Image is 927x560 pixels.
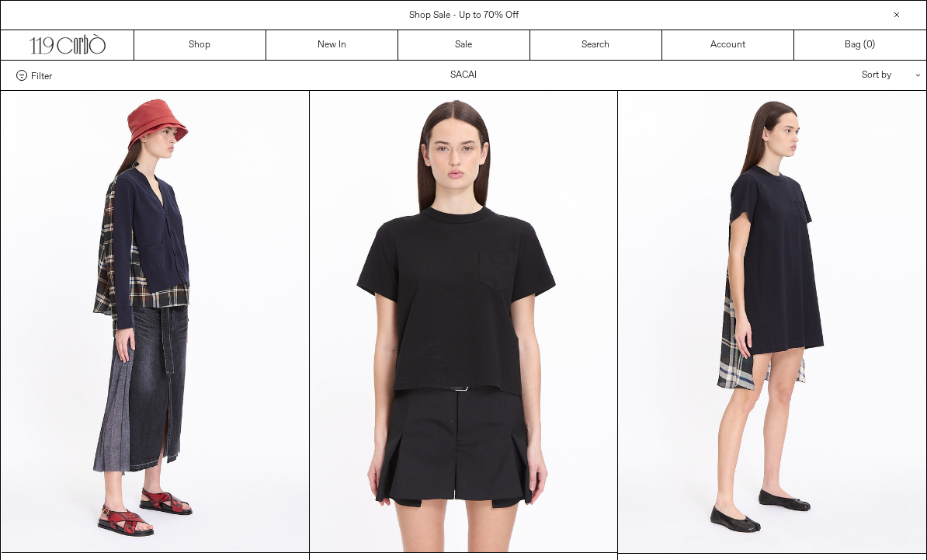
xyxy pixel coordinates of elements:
img: Sacai Plaid Print x Cotton Jersey Dress [618,91,925,553]
a: Shop Sale - Up to 70% Off [409,9,519,22]
img: Sacai Plaid Print x Knit Cardigan [2,91,309,552]
a: Bag () [794,30,926,60]
a: Search [530,30,662,60]
span: ) [866,38,875,52]
a: New In [266,30,398,60]
a: Shop [134,30,266,60]
div: Sort by [771,61,911,90]
span: 0 [866,39,872,51]
a: Sale [398,30,530,60]
span: Filter [31,70,52,81]
a: Account [662,30,794,60]
img: Sacai Satin x Cotton Jersey T-Shir [310,91,617,552]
